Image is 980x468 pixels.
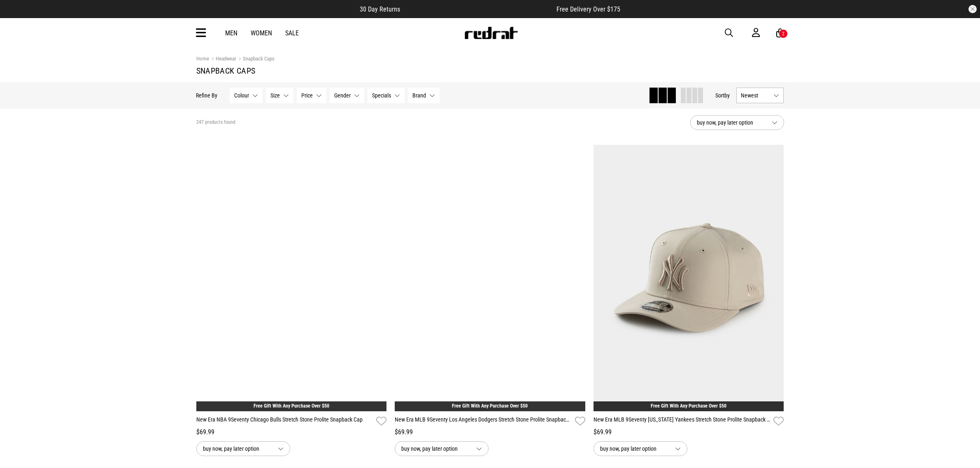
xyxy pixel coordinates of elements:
img: New Era Nba 9seventy Chicago Bulls Stretch Stone Prolite Snapback Cap in Beige [196,145,387,411]
div: $69.99 [594,427,784,437]
span: Size [271,92,280,99]
button: Gender [330,88,365,103]
button: Brand [408,88,440,103]
span: 247 products found [196,119,235,126]
button: Colour [230,88,263,103]
a: Snapback Caps [236,56,275,63]
a: Sale [285,29,299,37]
button: Size [266,88,294,103]
a: Women [251,29,272,37]
a: Free Gift With Any Purchase Over $50 [452,403,528,409]
button: buy now, pay later option [395,441,489,456]
span: Free Delivery Over $175 [556,5,620,13]
a: Home [196,56,209,62]
a: Free Gift With Any Purchase Over $50 [254,403,329,409]
span: Newest [741,92,770,99]
a: Men [225,29,237,37]
span: Gender [335,92,351,99]
a: Headwear [209,56,236,63]
button: buy now, pay later option [690,115,784,130]
span: Specials [372,92,391,99]
iframe: Customer reviews powered by Trustpilot [417,5,540,13]
a: 2 [776,29,784,37]
span: buy now, pay later option [203,444,271,454]
span: buy now, pay later option [600,444,668,454]
a: Free Gift With Any Purchase Over $50 [651,403,726,409]
img: New Era Mlb 9seventy New York Yankees Stretch Stone Prolite Snapback Cap in Beige [594,145,784,411]
span: Colour [235,92,249,99]
span: by [725,92,730,99]
h1: Snapback Caps [196,66,784,76]
a: New Era NBA 9Seventy Chicago Bulls Stretch Stone Prolite Snapback Cap [196,415,373,427]
div: $69.99 [395,427,585,437]
a: New Era MLB 9Seventy Los Angeles Dodgers Stretch Stone Prolite Snapback Cap [395,415,572,427]
button: buy now, pay later option [594,441,687,456]
div: $69.99 [196,427,387,437]
span: Brand [413,92,426,99]
span: 30 Day Returns [360,5,400,13]
button: Newest [737,88,784,103]
button: buy now, pay later option [196,441,290,456]
span: Price [302,92,313,99]
span: buy now, pay later option [401,444,470,454]
button: Sortby [716,90,730,100]
p: Refine By [196,92,218,99]
span: buy now, pay later option [697,118,765,127]
img: New Era Mlb 9seventy Los Angeles Dodgers Stretch Stone Prolite Snapback Cap in Beige [395,145,585,411]
a: New Era MLB 9Seventy [US_STATE] Yankees Stretch Stone Prolite Snapback Cap [594,415,770,427]
div: 2 [782,31,784,37]
button: Specials [368,88,405,103]
button: Price [297,88,327,103]
img: Redrat logo [464,27,518,39]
